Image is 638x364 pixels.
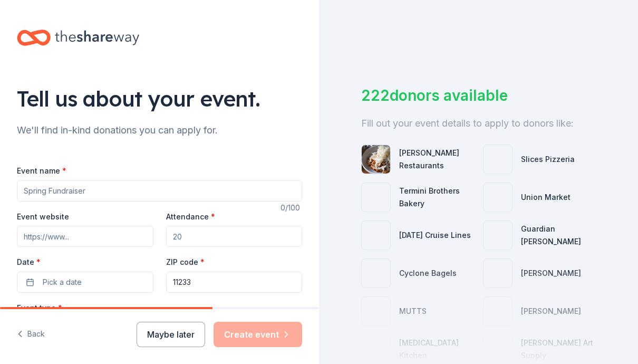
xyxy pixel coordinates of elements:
input: Spring Fundraiser [17,180,302,202]
button: Back [17,323,45,346]
span: Pick a date [43,276,82,289]
img: photo for Slices Pizzeria [484,145,512,174]
div: Union Market [521,191,571,204]
img: photo for Carnival Cruise Lines [362,221,390,250]
div: [PERSON_NAME] Restaurants [399,147,475,172]
div: Tell us about your event. [17,84,302,113]
label: Event name [17,166,66,176]
img: photo for Ethan Stowell Restaurants [362,145,390,174]
label: Event type [17,303,62,313]
div: Termini Brothers Bakery [399,185,475,210]
input: https://www... [17,226,153,247]
label: Attendance [166,212,215,222]
div: We'll find in-kind donations you can apply for. [17,122,302,139]
div: Slices Pizzeria [521,153,575,166]
div: 222 donors available [361,84,596,107]
div: 0 /100 [281,202,302,214]
div: Guardian [PERSON_NAME] [521,223,596,248]
button: Maybe later [137,322,205,347]
input: 20 [166,226,303,247]
label: ZIP code [166,257,205,267]
button: Pick a date [17,272,153,293]
img: photo for Union Market [484,183,512,212]
label: Event website [17,212,69,222]
label: Date [17,257,153,267]
div: [DATE] Cruise Lines [399,229,471,242]
div: Fill out your event details to apply to donors like: [361,115,596,132]
img: photo for Guardian Angel Device [484,221,512,250]
input: 12345 (U.S. only) [166,272,303,293]
img: photo for Termini Brothers Bakery [362,183,390,212]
